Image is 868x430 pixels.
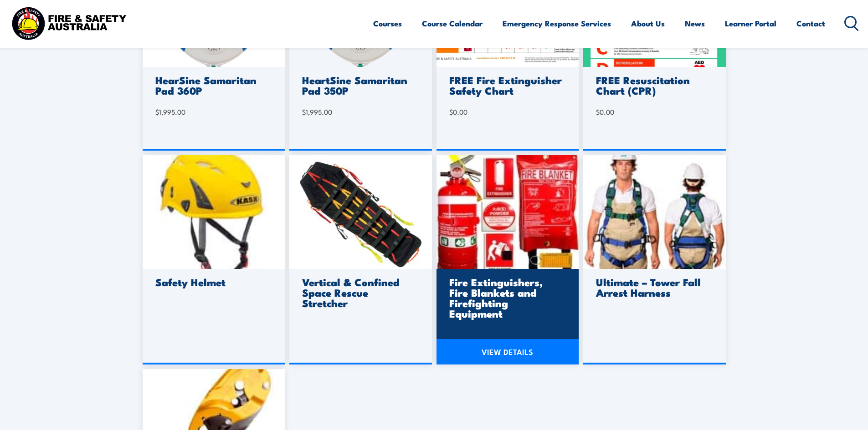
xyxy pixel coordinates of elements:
h3: Safety Helmet [155,277,270,287]
a: Learner Portal [725,11,776,35]
img: arrest-harness.jpg [583,155,726,269]
span: $ [302,107,306,116]
bdi: 0.00 [449,107,467,116]
span: $ [449,107,453,116]
a: Contact [796,11,825,35]
h3: HeartSine Samaritan Pad 350P [302,75,416,96]
h3: FREE Resuscitation Chart (CPR) [596,75,710,96]
a: Emergency Response Services [503,11,611,35]
a: Courses [373,11,402,35]
bdi: 1,995.00 [302,107,332,116]
img: safety-helmet.jpg [143,155,285,269]
a: VIEW DETAILS [437,339,579,364]
h3: Ultimate – Tower Fall Arrest Harness [596,277,710,298]
span: $ [155,107,159,116]
h3: Vertical & Confined Space Rescue Stretcher [302,277,416,308]
a: Course Calendar [422,11,483,35]
span: $ [596,107,600,116]
img: admin-ajax-3-.jpg [437,155,579,269]
h3: Fire Extinguishers, Fire Blankets and Firefighting Equipment [449,277,564,319]
h3: HearSine Samaritan Pad 360P [155,75,270,96]
a: About Us [631,11,665,35]
h3: FREE Fire Extinguisher Safety Chart [449,75,564,96]
bdi: 1,995.00 [155,107,185,116]
img: ferno-roll-up-stretcher.jpg [289,155,432,269]
bdi: 0.00 [596,107,614,116]
a: News [685,11,705,35]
